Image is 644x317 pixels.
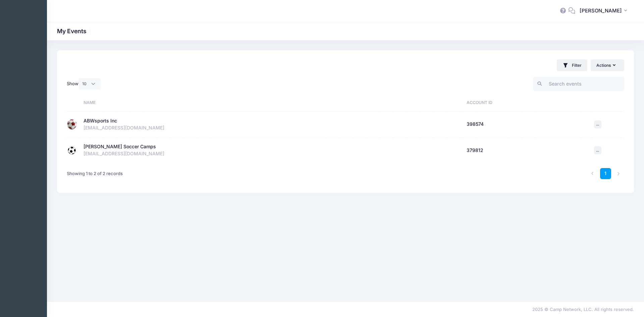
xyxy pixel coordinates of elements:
th: Name: activate to sort column ascending [80,94,463,111]
th: Account ID: activate to sort column ascending [463,94,591,111]
button: Filter [557,59,587,71]
img: Chris Johnson Soccer Camps [67,145,77,155]
label: Show [67,78,101,90]
div: ABWsports Inc [84,117,117,124]
button: [PERSON_NAME] [575,3,634,19]
button: ... [594,120,601,128]
td: 398574 [463,111,591,138]
span: ... [596,122,599,126]
div: [EMAIL_ADDRESS][DOMAIN_NAME] [84,124,460,131]
button: Actions [591,59,624,71]
div: [EMAIL_ADDRESS][DOMAIN_NAME] [84,150,460,157]
select: Show [78,78,101,90]
td: 379812 [463,138,591,163]
a: 1 [600,168,611,179]
span: ... [596,148,599,153]
img: ABWsports Inc [67,119,77,129]
h1: My Events [57,28,92,35]
button: ... [594,146,601,154]
input: Search events [533,77,624,91]
span: 2025 © Camp Network, LLC. All rights reserved. [532,307,634,312]
div: Showing 1 to 2 of 2 records [67,166,123,181]
span: [PERSON_NAME] [580,7,622,14]
div: [PERSON_NAME] Soccer Camps [84,143,156,150]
